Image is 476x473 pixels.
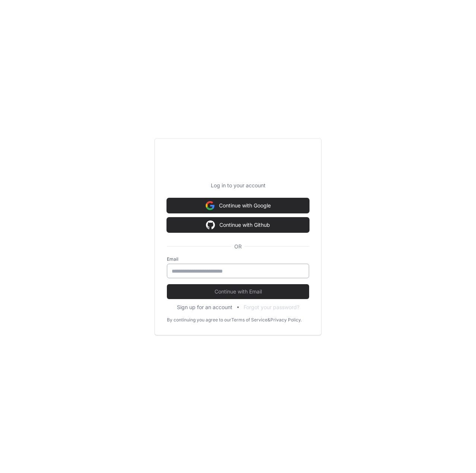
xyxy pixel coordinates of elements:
p: Log in to your account [167,182,309,189]
button: Sign up for an account [177,304,232,311]
img: Sign in with google [206,198,215,213]
span: OR [231,243,245,250]
button: Continue with Github [167,218,309,232]
label: Email [167,256,309,262]
button: Continue with Google [167,198,309,213]
span: Continue with Email [167,288,309,295]
div: & [267,317,270,323]
img: Sign in with google [206,218,215,232]
button: Continue with Email [167,284,309,299]
div: By continuing you agree to our [167,317,231,323]
button: Forgot your password? [244,304,299,311]
a: Privacy Policy. [270,317,302,323]
a: Terms of Service [231,317,267,323]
